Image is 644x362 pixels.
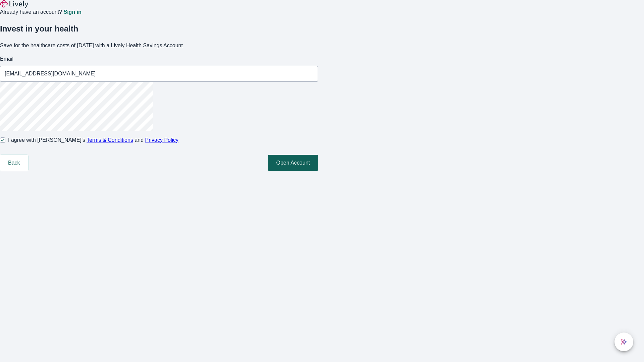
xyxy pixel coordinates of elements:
button: chat [614,333,633,351]
svg: Lively AI Assistant [621,339,627,345]
a: Sign in [63,9,81,15]
button: Open Account [268,155,318,171]
a: Privacy Policy [145,137,179,143]
span: I agree with [PERSON_NAME]’s and [8,136,178,144]
a: Terms & Conditions [87,137,133,143]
